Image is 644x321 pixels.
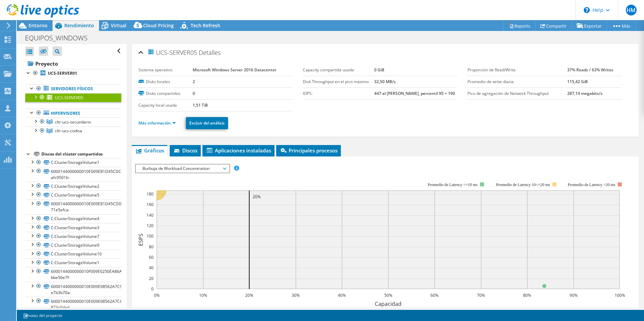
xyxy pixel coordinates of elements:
span: Entorno [29,22,47,29]
tspan: Promedio de Latency 10<=20 ms [496,182,550,187]
label: Sistema operativo [138,67,193,73]
label: Disk Throughput en el pico máximo [303,78,374,85]
b: 0 GiB [374,67,384,73]
a: 6000144000000010E009E81D45CDD097-71e5efca- [25,200,121,214]
text: 0 [151,286,154,292]
label: Pico de agregación de Network Throughput [468,90,567,97]
b: 0 [193,91,195,96]
text: Capacidad [375,300,401,308]
text: 120 [147,223,154,228]
b: 32,50 MB/s [374,79,396,84]
b: 37% Reads / 63% Writes [567,67,613,73]
span: UCS-SERVER05 [55,95,83,101]
a: Hipervisores [25,109,121,117]
text: ESPS [137,234,144,246]
span: HM [626,5,637,15]
a: C:ClusterStorageVolume7 [25,232,121,241]
label: IOPS: [303,90,374,97]
a: C:ClusterStorageVolume9 [25,241,121,249]
a: UCS-SERVER05 [25,93,121,102]
text: 70% [477,292,485,298]
span: Principales procesos [280,147,337,154]
b: 1,51 TiB [193,102,208,108]
tspan: Promedio de Latency <=10 ms [428,182,478,187]
span: Detalles [199,48,221,57]
span: Virtual [111,22,126,29]
a: cltr-ucs-secundario [25,117,121,126]
div: Discos del clúster compartidos [41,150,121,158]
text: 160 [147,202,154,207]
b: 115,42 GiB [567,79,588,84]
a: Reports [503,21,536,31]
label: Capacity compartida usada [303,67,374,73]
a: Compartir [535,21,572,31]
text: 180 [147,191,154,197]
text: 0% [154,292,159,298]
a: C:ClusterStorageVolume1 [25,258,121,267]
b: 287,14 megabits/s [567,91,603,96]
a: C:ClusterStorageVolume5 [25,190,121,199]
svg: \n [584,7,590,13]
text: 140 [147,212,154,218]
span: Aplicaciones instaladas [206,147,271,154]
h1: EQUIPOS_WINDOWS [22,34,98,42]
text: 60% [430,292,439,298]
text: 80% [523,292,531,298]
text: 100% [614,292,625,298]
a: C:ClusterStorageVolume2 [25,182,121,190]
a: C:ClusterStorageVolume1 [25,158,121,167]
b: 2 [193,79,195,84]
text: 100 [147,233,154,239]
text: 20 [149,276,154,281]
text: 80 [149,244,154,250]
span: Cloud Pricing [143,22,174,29]
text: 10% [199,292,207,298]
label: Disks compartidos [138,90,193,97]
label: Proporción de Read/Write [468,67,567,73]
text: 30% [292,292,300,298]
span: Rendimiento [64,22,94,29]
a: Exportar [572,21,607,31]
span: cltr-ucs-secundario [55,119,91,125]
span: UCS-SERVER05 [147,48,197,56]
a: notas del proyecto [18,311,67,320]
b: 447 al [PERSON_NAME], percentil 95 = 190 [374,91,455,96]
a: cltr-ucs-codisa [25,127,121,135]
text: 50% [384,292,392,298]
text: 40% [338,292,346,298]
text: 60 [149,254,154,260]
a: Excluir del análisis [186,117,228,129]
text: 40 [149,265,154,271]
text: 20% [245,292,253,298]
span: Tech Refresh [191,22,220,29]
a: 6000144000000010E009E08562A7CCA9-873c0dad [25,297,121,312]
label: Promedio de write diaria [468,78,567,85]
a: Más [607,21,636,31]
a: 6000144000000010F009E0250EA86A45-bbe56e7f- [25,267,121,282]
a: 6000144000000010E009E81D45CDCF70-afc9501b- [25,167,121,182]
text: 90% [570,292,578,298]
span: Burbuja de Workload Concentration [139,165,226,173]
a: Servidores físicos [25,84,121,93]
span: Discos [173,147,197,154]
a: Más información [138,120,176,126]
a: C:ClusterStorageVolume3 [25,223,121,232]
a: 6000144000000010E009E08562A7C979-e7b3b70a- [25,282,121,297]
a: C:ClusterStorageVolume10 [25,250,121,258]
span: cltr-ucs-codisa [55,128,82,134]
b: Microsoft Windows Server 2016 Datacenter [193,67,277,73]
a: UCS-SERVER01 [25,69,121,78]
label: Disks locales [138,78,193,85]
a: C:ClusterStorageVolume4 [25,214,121,223]
a: Proyecto [25,58,121,69]
text: Promedio de Latency >20 ms [568,182,615,187]
b: UCS-SERVER01 [48,70,77,76]
text: 20% [253,194,261,200]
label: Capacity local usada [138,102,193,109]
span: Gráficos [135,147,164,154]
